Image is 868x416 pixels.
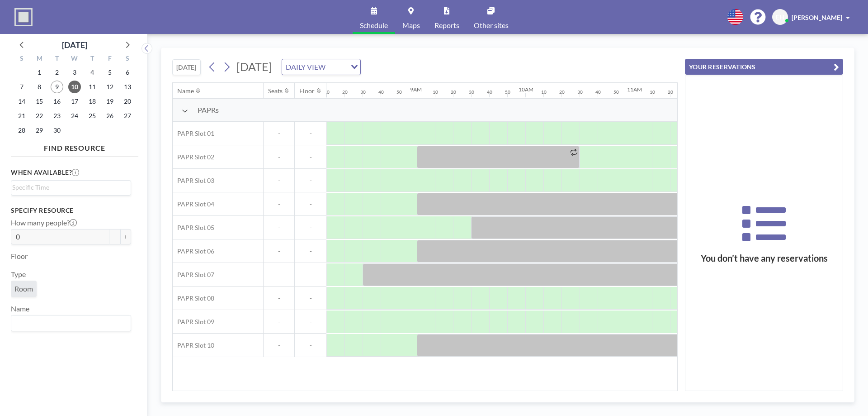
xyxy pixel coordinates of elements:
[487,89,492,95] div: 40
[11,206,131,215] h3: Specify resource
[121,66,134,79] span: Saturday, September 6, 2025
[86,95,99,108] span: Thursday, September 18, 2025
[11,252,28,261] label: Floor
[396,89,402,95] div: 50
[295,153,326,161] span: -
[104,81,116,93] span: Friday, September 12, 2025
[613,89,619,95] div: 50
[104,95,116,108] span: Friday, September 19, 2025
[328,61,345,73] input: Search for option
[474,22,509,29] span: Other sites
[295,200,326,208] span: -
[173,247,214,255] span: PAPR Slot 06
[173,224,214,232] span: PAPR Slot 05
[295,271,326,279] span: -
[434,22,459,29] span: Reports
[11,270,26,279] label: Type
[172,59,201,75] button: [DATE]
[198,105,219,115] span: PAPRs
[51,66,63,79] span: Tuesday, September 2, 2025
[284,61,327,73] span: DAILY VIEW
[469,89,474,95] div: 30
[15,95,28,108] span: Sunday, September 14, 2025
[68,66,81,79] span: Wednesday, September 3, 2025
[559,89,565,95] div: 20
[15,110,28,122] span: Sunday, September 21, 2025
[264,200,294,208] span: -
[173,129,214,138] span: PAPR Slot 01
[11,316,131,331] div: Search for option
[86,81,99,93] span: Thursday, September 11, 2025
[264,294,294,302] span: -
[14,284,33,293] span: Room
[173,177,214,185] span: PAPR Slot 03
[86,66,99,79] span: Thursday, September 4, 2025
[177,87,194,95] div: Name
[173,153,214,161] span: PAPR Slot 02
[264,341,294,349] span: -
[299,87,315,95] div: Floor
[264,153,294,161] span: -
[51,124,63,137] span: Tuesday, September 30, 2025
[173,271,214,279] span: PAPR Slot 07
[173,318,214,326] span: PAPR Slot 09
[68,95,81,108] span: Wednesday, September 17, 2025
[121,81,134,93] span: Saturday, September 13, 2025
[33,66,46,79] span: Monday, September 1, 2025
[295,224,326,232] span: -
[33,124,46,137] span: Monday, September 29, 2025
[12,182,126,192] input: Search for option
[264,271,294,279] span: -
[104,66,116,79] span: Friday, September 5, 2025
[12,317,126,329] input: Search for option
[402,22,420,29] span: Maps
[577,89,583,95] div: 30
[109,229,120,244] button: -
[650,89,655,95] div: 10
[433,89,438,95] div: 10
[120,229,131,244] button: +
[11,218,77,227] label: How many people?
[62,38,87,51] div: [DATE]
[33,95,46,108] span: Monday, September 15, 2025
[360,89,366,95] div: 30
[68,110,81,122] span: Wednesday, September 24, 2025
[264,177,294,185] span: -
[15,81,28,93] span: Sunday, September 7, 2025
[121,95,134,108] span: Saturday, September 20, 2025
[33,81,46,93] span: Monday, September 8, 2025
[68,81,81,93] span: Wednesday, September 10, 2025
[33,110,46,122] span: Monday, September 22, 2025
[505,89,510,95] div: 50
[86,110,99,122] span: Thursday, September 25, 2025
[792,14,842,21] span: [PERSON_NAME]
[378,89,384,95] div: 40
[282,59,360,75] div: Search for option
[11,181,131,194] div: Search for option
[519,86,533,93] div: 10AM
[295,177,326,185] span: -
[295,294,326,302] span: -
[48,53,66,65] div: T
[685,253,843,264] h3: You don’t have any reservations
[51,95,63,108] span: Tuesday, September 16, 2025
[295,129,326,138] span: -
[268,87,283,95] div: Seats
[451,89,456,95] div: 20
[295,318,326,326] span: -
[410,86,422,93] div: 9AM
[236,60,272,73] span: [DATE]
[264,318,294,326] span: -
[101,53,118,65] div: F
[264,224,294,232] span: -
[360,22,388,29] span: Schedule
[541,89,547,95] div: 10
[31,53,48,65] div: M
[595,89,601,95] div: 40
[776,13,784,21] span: EH
[173,341,214,349] span: PAPR Slot 10
[11,304,29,313] label: Name
[51,110,63,122] span: Tuesday, September 23, 2025
[173,294,214,302] span: PAPR Slot 08
[264,129,294,138] span: -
